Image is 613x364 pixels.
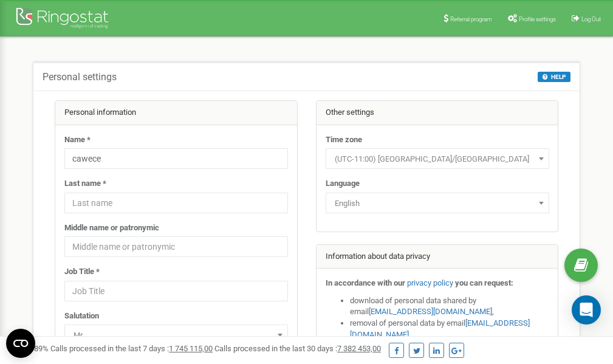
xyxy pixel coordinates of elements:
[64,266,100,278] label: Job Title *
[350,295,549,318] li: download of personal data shared by email ,
[337,344,381,353] u: 7 382 453,00
[407,278,453,287] a: privacy policy
[326,134,362,146] label: Time zone
[519,16,556,22] span: Profile settings
[64,148,288,169] input: Name
[326,148,549,169] span: (UTC-11:00) Pacific/Midway
[43,72,117,83] h5: Personal settings
[55,101,297,125] div: Personal information
[69,327,284,344] span: Mr.
[64,193,288,213] input: Last name
[581,16,601,22] span: Log Out
[64,134,91,146] label: Name *
[455,278,513,287] strong: you can request:
[450,16,492,22] span: Referral program
[330,195,545,212] span: English
[326,193,549,213] span: English
[64,281,288,301] input: Job Title
[330,151,545,168] span: (UTC-11:00) Pacific/Midway
[317,245,558,269] div: Information about data privacy
[572,295,601,325] div: Open Intercom Messenger
[350,318,549,340] li: removal of personal data by email ,
[64,311,99,322] label: Salutation
[317,101,558,125] div: Other settings
[64,325,288,345] span: Mr.
[50,344,213,353] span: Calls processed in the last 7 days :
[369,307,492,316] a: [EMAIL_ADDRESS][DOMAIN_NAME]
[6,329,35,358] button: Open CMP widget
[64,236,288,257] input: Middle name or patronymic
[64,178,106,190] label: Last name *
[326,278,405,287] strong: In accordance with our
[214,344,381,353] span: Calls processed in the last 30 days :
[326,178,360,190] label: Language
[538,72,570,82] button: HELP
[169,344,213,353] u: 1 745 115,00
[64,222,159,234] label: Middle name or patronymic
